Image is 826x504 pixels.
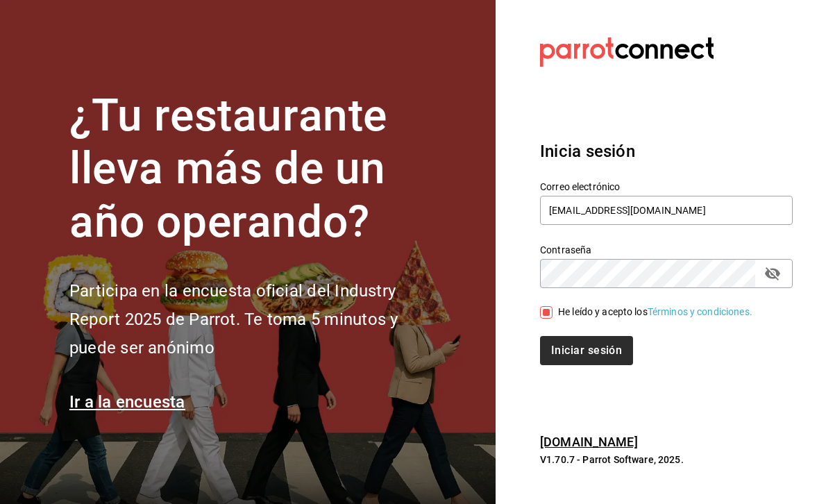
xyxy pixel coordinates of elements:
h2: Participa en la encuesta oficial del Industry Report 2025 de Parrot. Te toma 5 minutos y puede se... [69,277,444,362]
a: [DOMAIN_NAME] [540,435,638,449]
label: Contraseña [540,244,793,254]
a: Términos y condiciones. [648,306,752,317]
a: Ir a la encuesta [69,392,185,412]
button: Iniciar sesión [540,336,633,365]
label: Correo electrónico [540,181,793,191]
input: Ingresa tu correo electrónico [540,196,793,225]
h3: Inicia sesión [540,139,793,164]
p: V1.70.7 - Parrot Software, 2025. [540,453,793,467]
button: passwordField [761,262,784,285]
div: He leído y acepto los [558,305,752,319]
h1: ¿Tu restaurante lleva más de un año operando? [69,90,444,249]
